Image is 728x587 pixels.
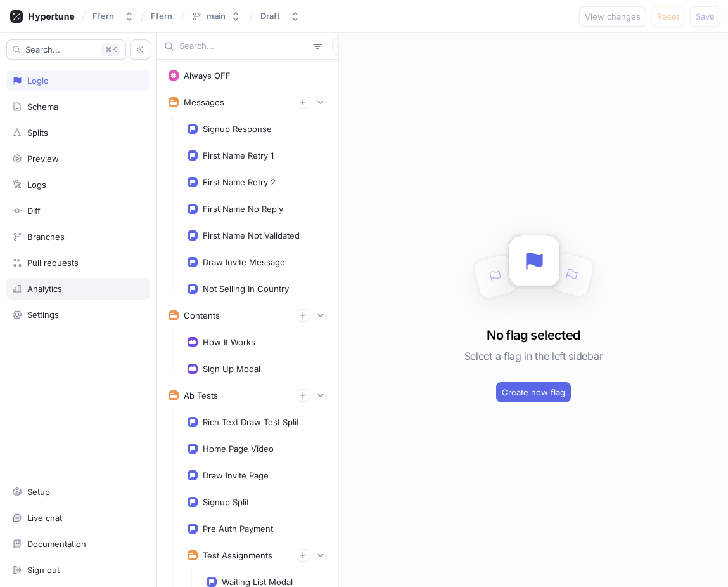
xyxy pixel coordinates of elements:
[151,11,172,20] span: Ffern
[203,150,274,161] div: First Name Retry 1
[255,6,305,27] button: Draft
[207,11,226,22] div: main
[27,154,59,164] div: Preview
[179,40,308,53] input: Search...
[203,364,260,374] div: Sign Up Modal
[25,46,60,53] span: Search...
[203,124,272,134] div: Signup Response
[496,382,571,402] button: Create new flag
[186,6,246,27] button: main
[203,204,283,214] div: First Name No Reply
[27,128,48,138] div: Splits
[203,230,300,241] div: First Name Not Validated
[27,284,62,294] div: Analytics
[27,487,50,497] div: Setup
[203,284,289,294] div: Not Selling In Country
[203,524,273,534] div: Pre Auth Payment
[657,13,679,20] span: Reset
[203,257,285,267] div: Draw Invite Message
[502,388,565,396] span: Create new flag
[101,43,120,56] div: K
[184,70,231,81] div: Always OFF
[203,337,255,347] div: How It Works
[203,177,276,187] div: First Name Retry 2
[203,550,272,560] div: Test Assignments
[27,513,62,523] div: Live chat
[93,11,114,22] div: Ffern
[27,539,86,549] div: Documentation
[184,97,224,107] div: Messages
[27,76,48,86] div: Logic
[27,206,41,216] div: Diff
[27,310,59,320] div: Settings
[690,6,720,27] button: Save
[487,326,580,345] h3: No flag selected
[27,232,65,242] div: Branches
[184,310,220,320] div: Contents
[27,258,79,268] div: Pull requests
[87,6,139,27] button: Ffern
[464,345,603,367] h5: Select a flag in the left sidebar
[260,11,280,22] div: Draft
[184,390,218,400] div: Ab Tests
[6,533,150,555] a: Documentation
[203,470,269,480] div: Draw Invite Page
[579,6,646,27] button: View changes
[27,102,58,112] div: Schema
[696,13,715,20] span: Save
[651,6,685,27] button: Reset
[203,497,249,507] div: Signup Split
[585,13,641,20] span: View changes
[6,39,126,60] button: Search...K
[203,417,299,427] div: Rich Text Draw Test Split
[222,577,293,587] div: Waiting List Modal
[203,444,274,454] div: Home Page Video
[27,180,46,190] div: Logs
[27,565,60,575] div: Sign out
